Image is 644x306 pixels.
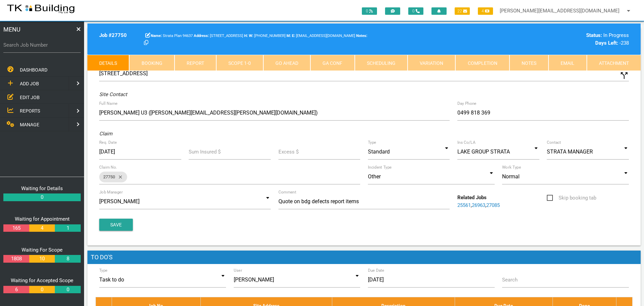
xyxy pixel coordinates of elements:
[21,185,63,191] a: Waiting for Details
[194,34,243,38] span: [STREET_ADDRESS]
[144,40,148,46] a: Click here copy customer information.
[249,34,286,38] span: Adele Lavis
[87,251,641,264] h1: To Do's
[457,194,487,201] b: Related Jobs
[99,267,108,273] label: Type
[586,32,602,38] b: Status:
[509,55,548,71] a: Notes
[216,55,263,71] a: Scope 1-0
[20,108,40,114] span: REPORTS
[368,267,384,273] label: Due Date
[502,32,629,47] div: In Progress -238
[20,67,47,73] span: DASHBOARD
[587,55,641,71] a: Attachment
[356,34,367,38] b: Notes:
[99,189,123,195] label: Job Manager
[455,55,509,71] a: Completion
[87,55,129,71] a: Details
[368,164,391,170] label: Incident Type
[292,34,355,38] span: [EMAIL_ADDRESS][DOMAIN_NAME]
[249,34,253,38] b: W:
[278,148,299,156] label: Excess $
[3,193,81,201] a: 0
[22,247,63,253] a: Waiting For Scope
[3,255,29,263] a: 1808
[457,139,476,145] label: Ins Co/LA
[99,172,127,182] div: 27750
[502,164,521,170] label: Work Type
[189,148,221,156] label: Sum Insured $
[595,40,618,46] b: Days Left:
[457,202,471,208] a: 25561
[7,3,75,14] img: s3file
[15,216,70,222] a: Waiting for Appointment
[3,286,29,294] a: 6
[455,7,470,15] span: 22
[292,34,295,38] b: E:
[29,286,55,294] a: 0
[99,131,112,137] i: Claim
[151,34,162,38] b: Name:
[99,32,127,38] b: Job # 27750
[3,224,29,232] a: 165
[472,202,485,208] a: 26963
[355,55,408,71] a: Scheduling
[619,71,629,81] i: Click to show custom address field
[55,224,80,232] a: 1
[547,194,596,202] span: Skip booking tab
[310,55,354,71] a: GA Conf
[115,172,123,182] i: close
[151,34,193,38] span: Strata Plan 94637
[3,25,21,34] span: MENU
[478,7,493,15] span: 4
[99,139,117,145] label: Req. Date
[362,7,377,15] span: 0
[3,41,81,49] label: Search Job Number
[234,267,242,273] label: User
[20,81,39,86] span: ADD JOB
[278,189,296,195] label: Comment
[287,34,291,38] b: M:
[408,55,455,71] a: Variation
[244,34,248,38] b: H:
[486,202,500,208] a: 27085
[20,94,40,100] span: EDIT JOB
[129,55,174,71] a: Booking
[502,276,518,284] label: Search
[99,100,117,106] label: Full Name
[11,277,73,283] a: Waiting for Accepted Scope
[548,55,586,71] a: Email
[29,224,55,232] a: 4
[263,55,310,71] a: Go Ahead
[408,7,423,15] span: 0
[547,139,561,145] label: Contact
[457,100,477,106] label: Day Phone
[454,194,543,209] div: , ,
[55,286,80,294] a: 0
[99,91,127,97] i: Site Contact
[20,122,39,127] span: MANAGE
[29,255,55,263] a: 10
[175,55,216,71] a: Report
[55,255,80,263] a: 8
[368,139,376,145] label: Type
[194,34,209,38] b: Address:
[99,164,117,170] label: Claim No.
[99,219,133,231] button: Save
